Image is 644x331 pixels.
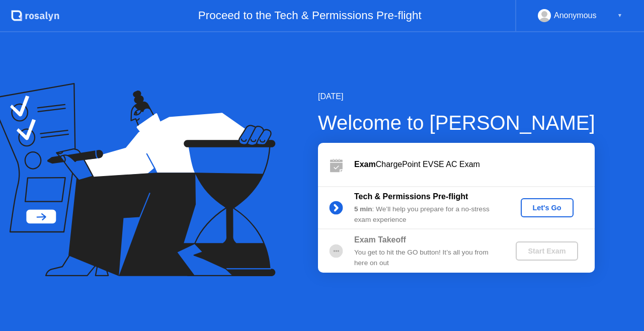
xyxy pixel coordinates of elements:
b: 5 min [354,205,372,213]
button: Let's Go [521,198,574,217]
div: Start Exam [520,247,574,255]
div: ▼ [617,9,622,22]
div: ChargePoint EVSE AC Exam [354,158,595,171]
div: Anonymous [554,9,597,22]
div: [DATE] [318,91,595,103]
div: Let's Go [525,204,570,212]
b: Exam Takeoff [354,235,406,244]
b: Tech & Permissions Pre-flight [354,192,468,201]
b: Exam [354,160,376,169]
div: You get to hit the GO button! It’s all you from here on out [354,247,499,268]
div: : We’ll help you prepare for a no-stress exam experience [354,204,499,225]
button: Start Exam [516,241,578,261]
div: Welcome to [PERSON_NAME] [318,108,595,138]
